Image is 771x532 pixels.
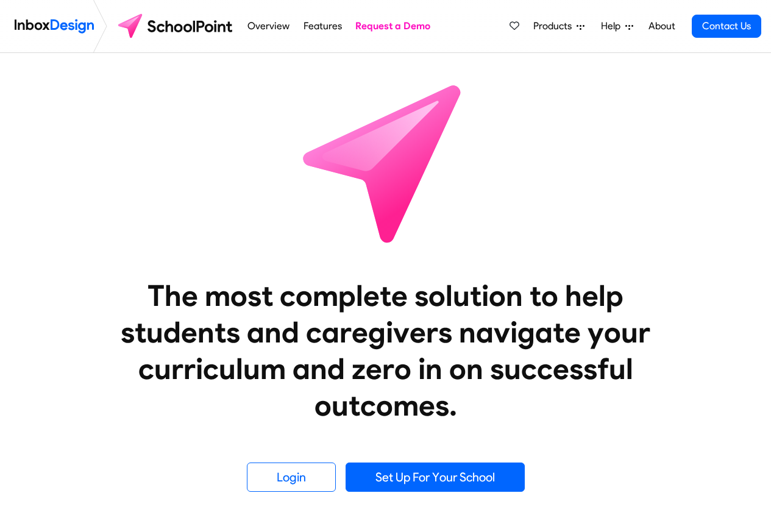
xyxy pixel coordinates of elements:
[528,14,589,38] a: Products
[112,12,241,41] img: schoolpoint logo
[247,463,336,492] a: Login
[692,15,761,38] a: Contact Us
[601,19,625,34] span: Help
[352,14,434,38] a: Request a Demo
[276,53,496,272] img: icon_schoolpoint.svg
[533,19,577,34] span: Products
[346,463,525,492] a: Set Up For Your School
[96,277,675,424] heading: The most complete solution to help students and caregivers navigate your curriculum and zero in o...
[596,14,638,38] a: Help
[300,14,345,38] a: Features
[645,14,678,38] a: About
[244,14,293,38] a: Overview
